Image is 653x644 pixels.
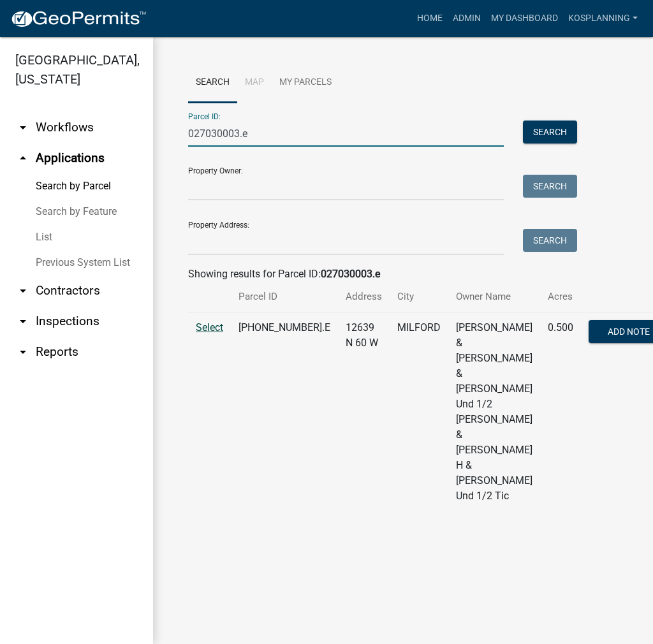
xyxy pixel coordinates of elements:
[608,326,650,337] span: Add Note
[231,282,338,312] th: Parcel ID
[272,62,339,103] a: My Parcels
[231,312,338,512] td: [PHONE_NUMBER].E
[540,312,581,512] td: 0.500
[196,321,223,333] a: Select
[321,268,380,280] strong: 027030003.e
[448,312,540,512] td: [PERSON_NAME] & [PERSON_NAME] & [PERSON_NAME] Und 1/2 [PERSON_NAME] & [PERSON_NAME] H & [PERSON_N...
[540,282,581,312] th: Acres
[523,229,577,252] button: Search
[448,6,486,31] a: Admin
[563,6,643,31] a: kosplanning
[412,6,448,31] a: Home
[15,120,31,135] i: arrow_drop_down
[188,267,618,282] div: Showing results for Parcel ID:
[188,62,237,103] a: Search
[338,312,390,512] td: 12639 N 60 W
[338,282,390,312] th: Address
[15,344,31,360] i: arrow_drop_down
[15,283,31,298] i: arrow_drop_down
[390,312,448,512] td: MILFORD
[15,314,31,329] i: arrow_drop_down
[448,282,540,312] th: Owner Name
[486,6,563,31] a: My Dashboard
[390,282,448,312] th: City
[523,121,577,143] button: Search
[523,175,577,198] button: Search
[15,150,31,166] i: arrow_drop_up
